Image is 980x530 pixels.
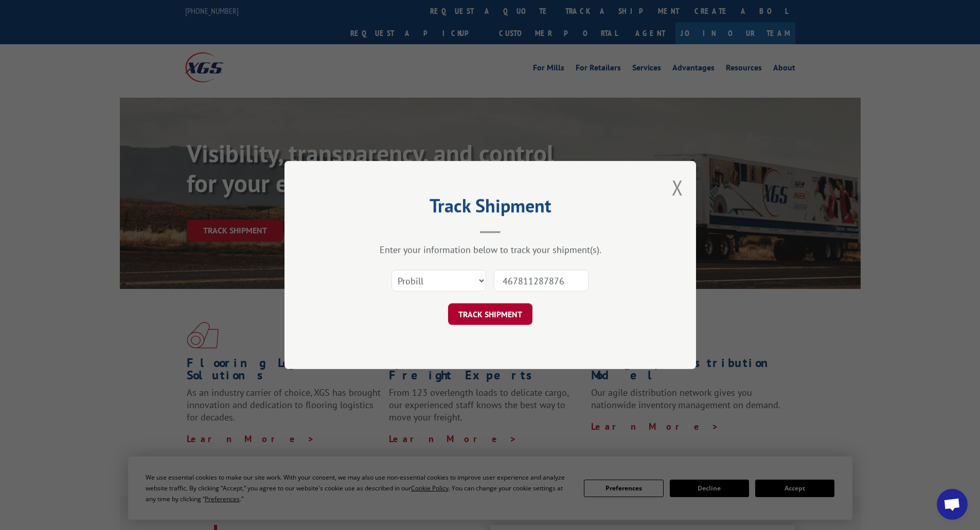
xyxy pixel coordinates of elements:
h2: Track Shipment [336,198,645,218]
input: Number(s) [494,270,589,291]
div: Enter your information below to track your shipment(s). [336,244,645,255]
button: Close modal [672,174,683,201]
button: TRACK SHIPMENT [448,303,532,325]
a: Open chat [937,489,968,520]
